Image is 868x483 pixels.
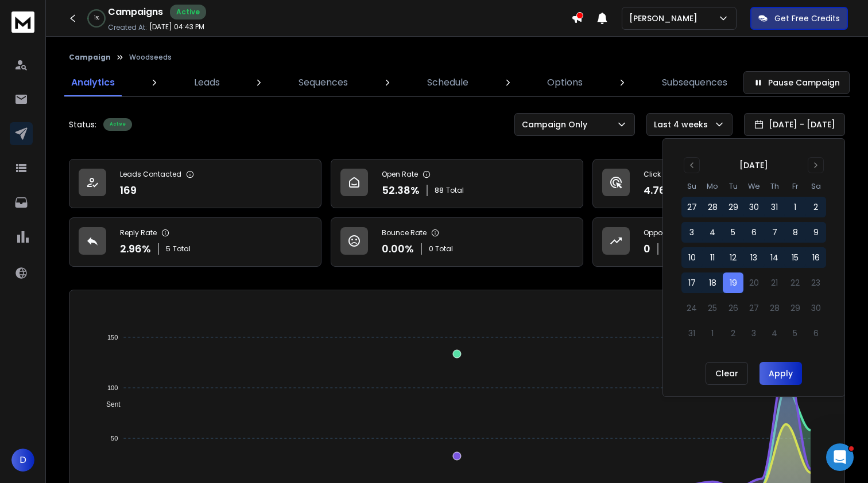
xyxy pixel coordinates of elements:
p: Options [547,76,583,89]
th: Monday [702,180,723,192]
button: 1 [785,197,805,217]
tspan: 150 [107,334,118,341]
p: Sequences [299,76,348,89]
p: 0 [644,241,650,257]
span: Total [173,244,191,254]
button: 13 [743,247,764,268]
button: 3 [681,222,702,243]
button: 19 [723,272,743,293]
th: Sunday [681,180,702,192]
button: 4 [702,222,723,243]
p: Leads Contacted [120,170,181,179]
button: D [11,449,34,472]
p: [DATE] 04:43 PM [149,22,204,32]
p: 2.96 % [120,241,151,257]
p: Campaign Only [522,119,592,130]
button: 5 [723,222,743,243]
button: 17 [681,272,702,293]
button: 2 [805,197,826,217]
button: 6 [743,222,764,243]
span: 88 [435,186,444,195]
a: Bounce Rate0.00%0 Total [331,217,583,267]
p: 0 Total [429,244,453,254]
p: 169 [120,182,137,198]
span: 5 [166,244,170,254]
th: Saturday [805,180,826,192]
button: 7 [764,222,785,243]
p: Leads [194,76,220,89]
p: Analytics [71,76,115,89]
span: Total [446,186,464,195]
iframe: Intercom live chat [826,443,854,471]
button: 12 [723,247,743,268]
p: Open Rate [382,170,418,179]
button: Campaign [69,53,111,62]
img: logo [11,11,34,33]
button: 30 [743,197,764,217]
button: 16 [805,247,826,268]
a: Leads [187,69,227,96]
div: Active [170,5,206,20]
button: Get Free Credits [750,7,848,30]
button: Go to next month [808,157,824,173]
button: 28 [702,197,723,217]
button: Pause Campaign [743,71,850,94]
th: Wednesday [743,180,764,192]
tspan: 100 [107,384,118,391]
button: 15 [785,247,805,268]
p: Last 4 weeks [654,119,712,130]
a: Open Rate52.38%88Total [331,159,583,208]
button: 10 [681,247,702,268]
button: Apply [759,362,802,385]
a: Subsequences [655,69,734,96]
p: 1 % [94,15,99,22]
span: Sent [98,400,121,408]
a: Click Rate4.76%8Total [592,159,845,208]
th: Tuesday [723,180,743,192]
p: 4.76 % [644,182,675,198]
a: Analytics [64,69,122,96]
button: 27 [681,197,702,217]
button: 18 [702,272,723,293]
p: Click Rate [644,170,679,179]
th: Friday [785,180,805,192]
tspan: 50 [111,435,118,442]
p: [PERSON_NAME] [629,13,702,24]
p: Status: [69,119,96,130]
th: Thursday [764,180,785,192]
p: Get Free Credits [774,13,840,24]
button: 14 [764,247,785,268]
div: [DATE] [739,159,768,171]
button: 11 [702,247,723,268]
button: 9 [805,222,826,243]
p: Opportunities [644,228,690,237]
p: Reply Rate [120,228,157,237]
a: Options [540,69,590,96]
button: 29 [723,197,743,217]
p: Subsequences [662,76,727,89]
button: Go to previous month [684,157,700,173]
p: Created At: [108,23,147,32]
a: Opportunities0$0 [592,217,845,267]
p: 0.00 % [382,241,414,257]
button: 8 [785,222,805,243]
button: Clear [706,362,748,385]
a: Reply Rate2.96%5Total [69,217,321,267]
div: Active [103,118,132,131]
p: Schedule [427,76,468,89]
button: 31 [764,197,785,217]
p: Bounce Rate [382,228,427,237]
h1: Campaigns [108,5,163,19]
a: Sequences [292,69,355,96]
a: Schedule [420,69,475,96]
a: Leads Contacted169 [69,159,321,208]
p: Woodseeds [129,53,172,62]
button: [DATE] - [DATE] [744,113,845,136]
p: 52.38 % [382,182,420,198]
